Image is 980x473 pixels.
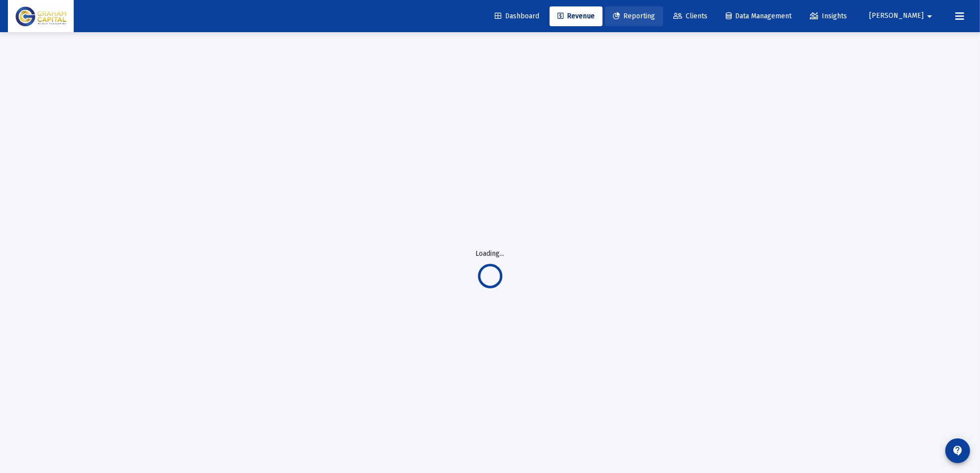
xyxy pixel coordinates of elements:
[495,12,539,20] span: Dashboard
[605,6,663,26] a: Reporting
[718,6,799,26] a: Data Management
[924,6,935,26] mat-icon: arrow_drop_down
[952,445,964,457] mat-icon: contact_support
[613,12,655,20] span: Reporting
[802,6,855,26] a: Insights
[15,6,66,26] img: Dashboard
[550,6,603,26] a: Revenue
[726,12,792,20] span: Data Management
[673,12,707,20] span: Clients
[869,12,924,20] span: [PERSON_NAME]
[558,12,595,20] span: Revenue
[665,6,715,26] a: Clients
[810,12,847,20] span: Insights
[487,6,547,26] a: Dashboard
[857,6,947,26] button: [PERSON_NAME]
